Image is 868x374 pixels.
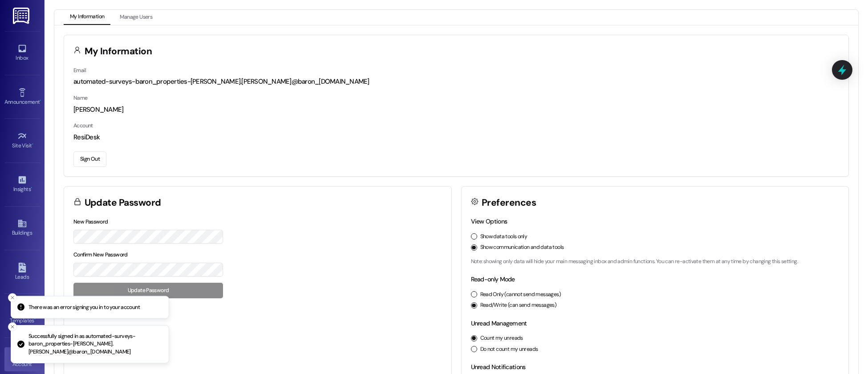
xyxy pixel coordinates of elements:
[73,77,839,86] div: automated-surveys-baron_properties-[PERSON_NAME].[PERSON_NAME]@baron_[DOMAIN_NAME]
[4,260,40,284] a: Leads
[73,105,839,114] div: [PERSON_NAME]
[8,322,17,331] button: Close toast
[40,98,41,104] span: •
[4,347,40,371] a: Account
[480,346,538,354] label: Do not count my unreads
[480,291,561,299] label: Read Only (cannot send messages)
[471,275,515,283] label: Read-only Mode
[85,47,152,56] h3: My Information
[28,333,162,356] p: Successfully signed in as automated-surveys-baron_properties-[PERSON_NAME].[PERSON_NAME]@baron_[D...
[480,301,557,309] label: Read/Write (can send messages)
[64,10,110,25] button: My Information
[31,185,32,191] span: •
[4,172,40,196] a: Insights •
[4,41,40,65] a: Inbox
[482,198,536,207] h3: Preferences
[73,133,839,142] div: ResiDesk
[32,141,33,147] span: •
[73,251,128,258] label: Confirm New Password
[4,304,40,328] a: Templates •
[4,216,40,240] a: Buildings
[73,122,93,129] label: Account
[13,8,31,24] img: ResiDesk Logo
[73,218,108,225] label: New Password
[28,303,140,311] p: There was an error signing you in to your account
[85,198,161,207] h3: Update Password
[471,258,840,266] p: Note: showing only data will hide your main messaging inbox and admin functions. You can re-activ...
[114,10,158,25] button: Manage Users
[8,293,17,302] button: Close toast
[73,151,106,167] button: Sign Out
[73,94,88,102] label: Name
[4,129,40,153] a: Site Visit •
[73,67,86,74] label: Email
[480,233,527,241] label: Show data tools only
[480,244,564,252] label: Show communication and data tools
[480,334,523,342] label: Count my unreads
[471,217,507,225] label: View Options
[471,319,527,327] label: Unread Management
[471,363,526,371] label: Unread Notifications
